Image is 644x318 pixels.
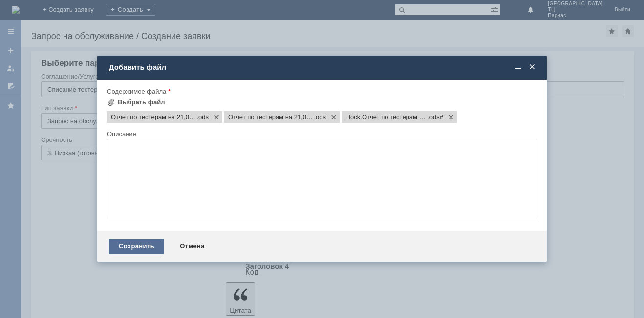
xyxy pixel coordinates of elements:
[196,113,209,121] span: Отчет по тестерам на 21,08,25.ods
[345,113,428,121] span: _lock.Отчет по тестерам на 21,08,25.ods#
[428,113,443,121] span: _lock.Отчет по тестерам на 21,08,25.ods#
[514,63,523,72] span: Свернуть (Ctrl + M)
[109,63,537,72] div: Добавить файл
[527,63,537,72] span: Закрыть
[228,113,314,121] span: Отчет по тестерам на 21,08,25 (1).ods
[111,113,196,121] span: Отчет по тестерам на 21,08,25.ods
[314,113,326,121] span: Отчет по тестерам на 21,08,25 (1).ods
[4,4,143,35] div: Добрый вечер.Пожалуйста,можно прислать по 1 шт. тестеров из данного файла по списанию тестеров.Фа...
[118,99,165,106] div: Выбрать файл
[107,131,535,137] div: Описание
[107,88,535,95] div: Содержимое файла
